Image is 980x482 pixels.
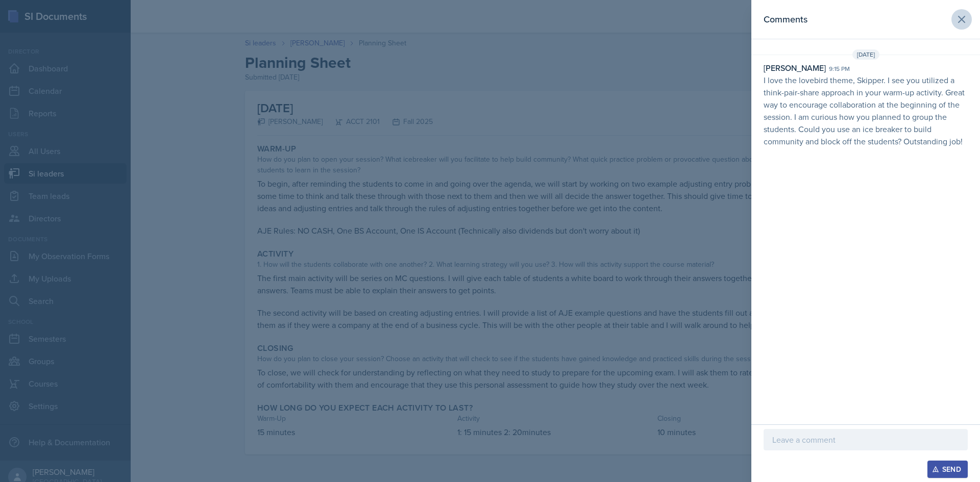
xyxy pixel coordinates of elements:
[934,465,961,473] div: Send
[927,461,968,478] button: Send
[829,64,850,73] div: 9:15 pm
[764,62,826,74] div: [PERSON_NAME]
[764,12,807,27] h2: Comments
[764,74,968,147] p: I love the lovebird theme, Skipper. I see you utilized a think-pair-share approach in your warm-u...
[852,49,879,60] span: [DATE]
